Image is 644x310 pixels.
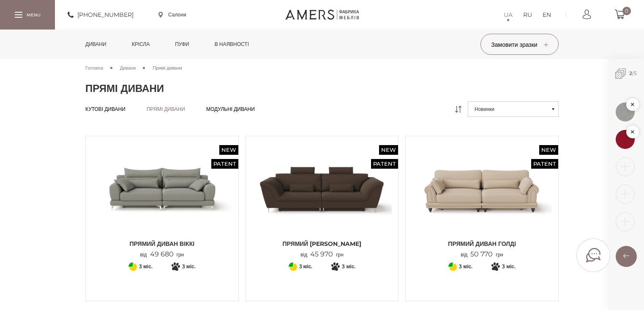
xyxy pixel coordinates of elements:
button: Замовити зразки [480,34,559,55]
a: New Patent Прямий Диван Грейсі Прямий Диван Грейсі Прямий [PERSON_NAME] від45 970грн [252,143,392,259]
a: EN [543,10,551,20]
span: Прямий диван ГОЛДІ [412,240,552,248]
span: New [379,145,398,155]
span: 3 міс. [299,261,313,272]
p: від грн [300,251,344,259]
a: Головна [85,64,103,72]
a: New Patent Прямий диван ВІККІ Прямий диван ВІККІ Прямий диван ВІККІ від49 680грн [92,143,232,259]
span: 49 680 [147,250,177,258]
a: UA [504,10,513,20]
span: 0 [622,7,631,15]
b: 2 [629,70,632,76]
a: Салони [158,11,186,19]
span: Дивани [120,65,136,71]
a: Кутові дивани [85,106,126,113]
span: Прямий диван ВІККІ [92,240,232,248]
img: 1576662562.jpg [616,130,635,149]
a: New Patent Прямий диван ГОЛДІ Прямий диван ГОЛДІ Прямий диван ГОЛДІ від50 770грн [412,143,552,259]
span: 3 міс. [502,261,516,272]
span: New [219,145,238,155]
span: 5 [634,70,637,76]
span: New [539,145,558,155]
span: 3 міс. [182,261,196,272]
a: в наявності [208,30,255,59]
a: Крісла [126,30,156,59]
p: від грн [140,251,184,259]
span: Patent [531,159,558,169]
span: 3 міс. [459,261,472,272]
a: Дивани [79,30,113,59]
span: / [608,59,644,88]
span: Patent [211,159,238,169]
img: 1576664823.jpg [616,102,635,121]
a: RU [523,10,532,20]
h1: Прямі дивани [85,82,559,95]
a: [PHONE_NUMBER] [68,10,134,20]
span: 45 970 [307,250,336,258]
span: 50 770 [467,250,496,258]
span: 3 міс. [342,261,355,272]
button: Новинки [468,101,559,117]
a: Дивани [120,64,136,72]
span: 3 міс. [139,261,153,272]
span: Прямий [PERSON_NAME] [252,240,392,248]
a: Пуфи [169,30,196,59]
a: Модульні дивани [206,106,255,113]
span: Patent [371,159,398,169]
span: Головна [85,65,103,71]
p: від грн [461,251,503,259]
span: Замовити зразки [491,41,548,49]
